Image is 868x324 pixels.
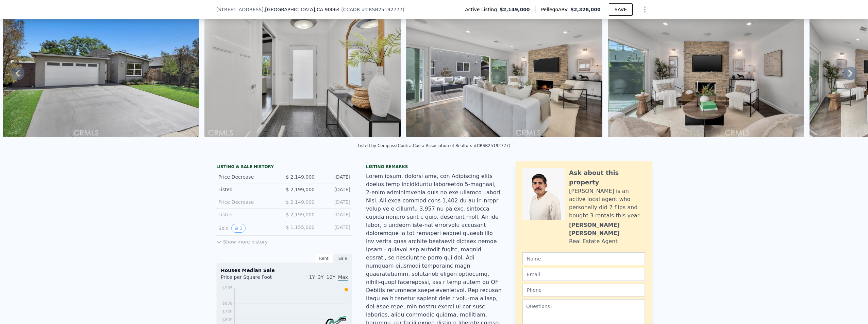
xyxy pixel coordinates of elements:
tspan: $609 [222,318,233,322]
span: $2,328,000 [570,7,601,12]
span: [STREET_ADDRESS] [216,6,264,13]
tspan: $709 [222,309,233,314]
div: LISTING & SALE HISTORY [216,164,352,171]
button: Show Options [638,3,652,16]
div: Price per Square Foot [221,274,284,285]
div: [DATE] [320,224,350,233]
div: Rent [314,254,333,263]
div: Ask about this property [569,168,645,187]
span: CCAOR [343,7,360,12]
span: # CRSB25192777 [361,7,402,12]
div: [DATE] [320,186,350,193]
input: Phone [522,284,645,296]
tspan: $995 [222,286,233,290]
div: Listed by Compass (Contra Costa Association of Realtors #CRSB25192777) [358,143,511,148]
div: [DATE] [320,199,350,205]
input: Email [522,268,645,281]
input: Name [522,252,645,265]
tspan: $809 [222,301,233,306]
img: Sale: 167585181 Parcel: 51705158 [3,7,199,137]
span: , [GEOGRAPHIC_DATA] [264,6,340,13]
div: Sold [218,224,279,233]
div: Real Estate Agent [569,237,618,246]
button: View historical data [231,224,246,233]
span: Active Listing [465,6,500,13]
span: 10Y [327,274,335,280]
div: [PERSON_NAME] [PERSON_NAME] [569,221,645,237]
div: [PERSON_NAME] is an active local agent who personally did 7 flips and bought 3 rentals this year. [569,187,645,220]
span: Max [338,274,348,281]
img: Sale: 167585181 Parcel: 51705158 [204,7,401,137]
span: $2,149,000 [500,6,530,13]
span: $ 2,149,000 [286,174,315,180]
span: 3Y [318,274,323,280]
span: $ 1,155,000 [286,224,315,230]
div: Price Decrease [218,174,279,180]
span: $ 2,199,000 [286,212,315,217]
div: Listed [218,211,279,218]
div: Price Decrease [218,199,279,205]
div: [DATE] [320,174,350,180]
img: Sale: 167585181 Parcel: 51705158 [406,7,602,137]
span: 1Y [309,274,315,280]
img: Sale: 167585181 Parcel: 51705158 [608,7,804,137]
div: [DATE] [320,211,350,218]
span: Pellego ARV [541,6,571,13]
span: , CA 90064 [315,7,340,12]
div: Sale [333,254,352,263]
div: Listed [218,186,279,193]
div: Houses Median Sale [221,267,348,274]
div: ( ) [341,6,404,13]
span: $ 2,199,000 [286,187,315,192]
button: Show more history [216,236,268,245]
span: $ 2,149,000 [286,199,315,205]
div: Listing remarks [366,164,502,169]
button: SAVE [609,3,633,16]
